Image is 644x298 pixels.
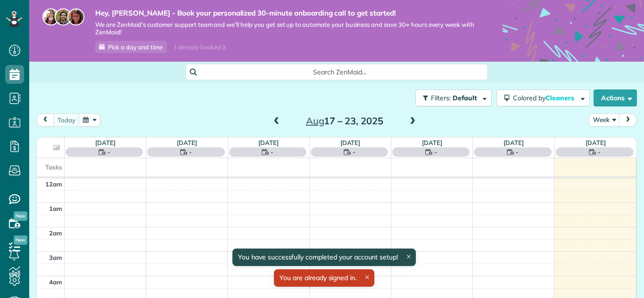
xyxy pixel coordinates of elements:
[49,205,62,212] span: 1am
[45,180,62,188] span: 12am
[14,211,27,221] span: New
[586,139,606,146] a: [DATE]
[415,89,492,106] button: Filters: Default
[411,89,492,106] a: Filters: Default
[258,139,279,146] a: [DATE]
[189,147,192,157] span: -
[619,113,637,126] button: next
[49,254,62,261] span: 3am
[45,163,62,171] span: Tasks
[36,113,54,126] button: prev
[232,249,416,266] div: You have successfully completed your account setup!
[53,113,80,126] button: today
[55,8,72,25] img: jorge-587dff0eeaa6aab1f244e6dc62b8924c3b6ad411094392a53c71c6c4a576187d.jpg
[545,94,576,102] span: Cleaners
[177,139,197,146] a: [DATE]
[516,147,519,157] span: -
[434,147,437,157] span: -
[49,229,62,237] span: 2am
[107,147,110,157] span: -
[453,94,478,102] span: Default
[589,113,620,126] button: Week
[353,147,355,157] span: -
[274,269,374,287] div: You are already signed in.
[431,94,451,102] span: Filters:
[95,8,474,18] strong: Hey, [PERSON_NAME] - Book your personalized 30-minute onboarding call to get started!
[49,278,62,286] span: 4am
[306,115,324,127] span: Aug
[14,235,27,245] span: New
[42,8,59,25] img: maria-72a9807cf96188c08ef61303f053569d2e2a8a1cde33d635c8a3ac13582a053d.jpg
[95,41,167,53] a: Pick a day and time
[422,139,442,146] a: [DATE]
[95,21,474,37] span: We are ZenMaid’s customer support team and we’ll help you get set up to automate your business an...
[286,116,404,126] h2: 17 – 23, 2025
[271,147,273,157] span: -
[598,147,601,157] span: -
[340,139,361,146] a: [DATE]
[594,89,637,106] button: Actions
[513,94,578,102] span: Colored by
[169,41,231,53] div: I already booked it
[496,89,590,106] button: Colored byCleaners
[95,139,116,146] a: [DATE]
[108,43,163,51] span: Pick a day and time
[67,8,84,25] img: michelle-19f622bdf1676172e81f8f8fba1fb50e276960ebfe0243fe18214015130c80e4.jpg
[504,139,524,146] a: [DATE]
